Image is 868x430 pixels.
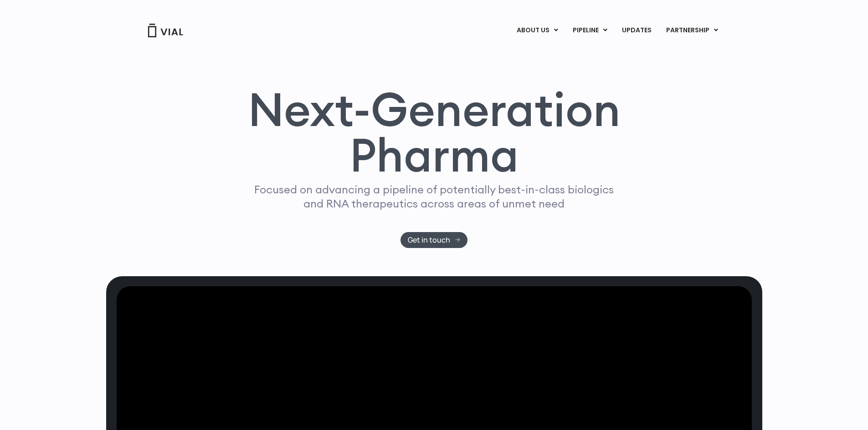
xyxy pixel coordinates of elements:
[251,182,618,211] p: Focused on advancing a pipeline of potentially best-in-class biologics and RNA therapeutics acros...
[147,24,184,37] img: Vial Logo
[509,23,565,38] a: ABOUT USMenu Toggle
[401,232,467,248] a: Get in touch
[615,23,658,38] a: UPDATES
[659,23,725,38] a: PARTNERSHIPMenu Toggle
[408,237,450,243] span: Get in touch
[565,23,614,38] a: PIPELINEMenu Toggle
[237,86,632,178] h1: Next-Generation Pharma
